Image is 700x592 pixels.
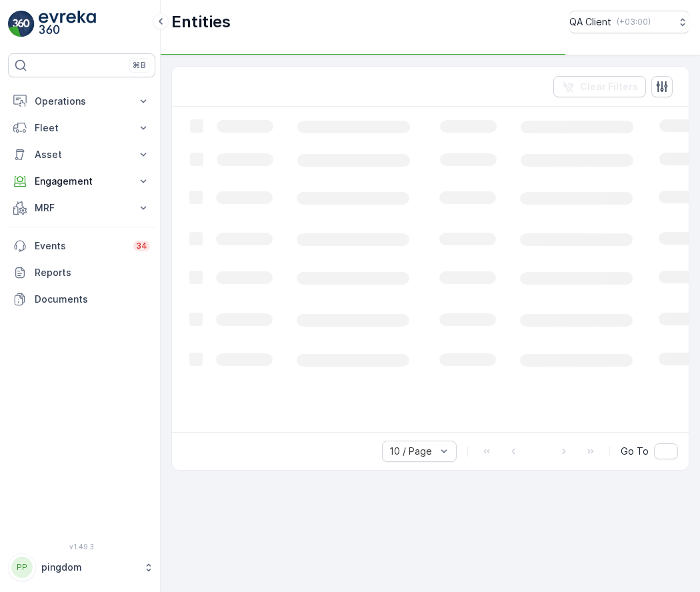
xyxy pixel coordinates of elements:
[8,115,155,141] button: Fleet
[41,561,137,574] p: pingdom
[35,266,150,279] p: Reports
[8,553,155,581] button: PPpingdom
[35,239,125,253] p: Events
[8,168,155,195] button: Engagement
[133,60,146,71] p: ⌘B
[35,201,129,215] p: MRF
[35,95,129,108] p: Operations
[11,557,33,578] div: PP
[621,445,649,458] span: Go To
[8,286,155,313] a: Documents
[35,121,129,135] p: Fleet
[8,259,155,286] a: Reports
[8,543,155,551] span: v 1.49.3
[569,11,689,33] button: QA Client(+03:00)
[8,233,155,259] a: Events34
[8,141,155,168] button: Asset
[35,293,150,306] p: Documents
[8,11,35,37] img: logo
[8,195,155,221] button: MRF
[617,17,651,27] p: ( +03:00 )
[35,175,129,188] p: Engagement
[553,76,646,97] button: Clear Filters
[580,80,638,93] p: Clear Filters
[569,15,611,29] p: QA Client
[39,11,96,37] img: logo_light-DOdMpM7g.png
[136,241,147,251] p: 34
[35,148,129,161] p: Asset
[171,11,231,33] p: Entities
[8,88,155,115] button: Operations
